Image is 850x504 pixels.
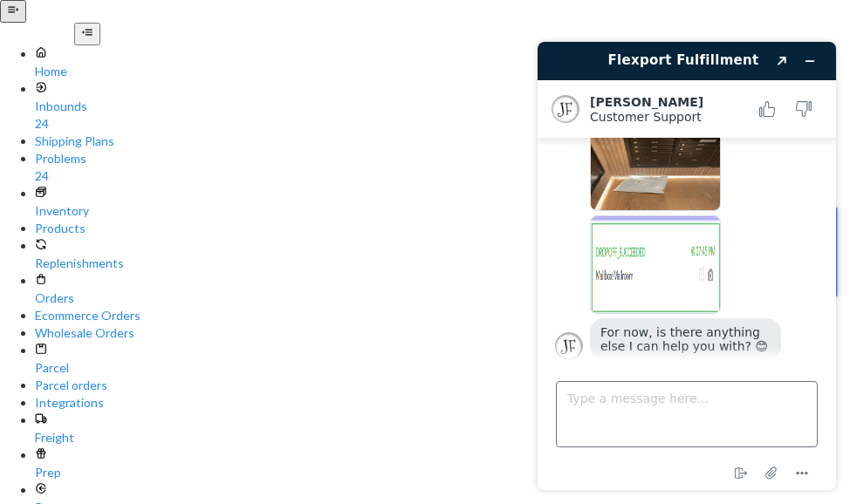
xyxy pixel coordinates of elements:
[35,342,850,377] a: Parcel
[35,63,850,80] div: Home
[35,133,850,150] a: Shipping Plans
[35,185,850,220] a: Inventory
[35,307,850,324] a: Ecommerce Orders
[35,377,850,394] a: Parcel orders
[35,359,850,377] div: Parcel
[35,446,850,481] a: Prep
[35,150,850,185] a: Problems24
[524,28,850,504] iframe: Find more information here
[35,167,850,185] div: 24
[35,429,850,446] div: Freight
[35,220,850,237] a: Products
[35,272,850,307] a: Orders
[74,23,100,45] button: Close Navigation
[35,464,850,481] div: Prep
[35,255,850,272] div: Replenishments
[35,237,850,272] a: Replenishments
[35,80,850,133] a: Inbounds24
[35,150,850,167] div: Problems
[35,394,850,412] a: Integrations
[38,12,74,28] span: Chat
[35,45,850,80] a: Home
[35,115,850,133] div: 24
[35,412,850,446] a: Freight
[35,98,850,115] div: Inbounds
[35,289,850,307] div: Orders
[35,324,850,342] a: Wholesale Orders
[35,202,850,220] div: Inventory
